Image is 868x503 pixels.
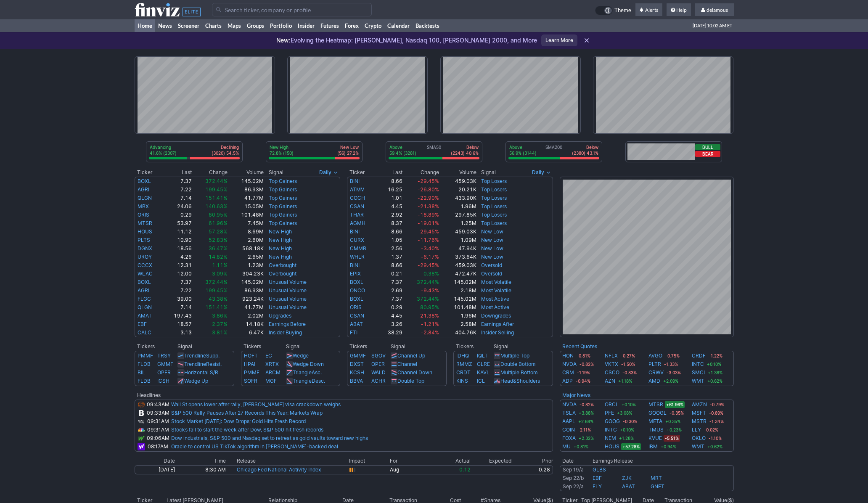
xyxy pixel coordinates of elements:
[350,361,364,367] a: DXST
[572,144,598,150] p: Below
[319,168,331,177] span: Daily
[439,236,477,244] td: 1.09M
[138,361,151,367] a: FLDB
[225,19,244,32] a: Maps
[175,19,202,32] a: Screener
[477,378,485,384] a: ICL
[562,434,576,442] a: FOXA
[265,361,279,367] a: XRTX
[337,150,359,156] p: (56) 27.2%
[605,426,617,434] a: INTC
[378,236,403,244] td: 1.05
[138,270,153,277] a: WLAC
[456,361,472,367] a: RMMZ
[481,304,509,310] a: Most Active
[648,360,661,368] a: PLTR
[163,219,192,228] td: 53.97
[509,144,537,150] p: Above
[384,19,413,32] a: Calendar
[276,37,291,44] span: New:
[456,378,468,384] a: KINS
[481,270,502,277] a: Oversold
[648,400,663,409] a: MTSR
[562,417,575,426] a: AAPL
[350,220,365,226] a: AGMH
[269,304,307,310] a: Unusual Volume
[397,369,432,376] a: Channel Down
[651,483,664,490] a: GNFT
[350,203,364,209] a: CSAN
[350,270,361,277] a: EPIX
[350,287,365,294] a: ONCO
[138,304,152,310] a: QLGN
[481,212,507,218] a: Top Losers
[707,7,728,13] span: delamous
[378,244,403,253] td: 2.56
[157,369,171,376] a: OPER
[692,426,701,434] a: LLY
[397,352,425,359] a: Channel Up
[350,296,363,302] a: BOXL
[451,144,479,150] p: Below
[439,168,477,177] th: Volume
[317,168,340,177] button: Signals interval
[138,195,152,201] a: QLGN
[163,202,192,211] td: 24.06
[312,378,325,384] span: Desc.
[269,195,297,201] a: Top Gainers
[562,392,590,398] b: Major News
[269,237,292,243] a: New High
[244,369,259,376] a: PMMF
[184,369,218,376] a: Horizontal S/R
[350,178,360,184] a: BINI
[562,343,597,349] a: Recent Quotes
[605,400,619,409] a: ORCL
[205,186,228,193] span: 199.45%
[163,177,192,185] td: 7.37
[622,475,632,481] a: ZJK
[605,377,615,385] a: AZN
[209,220,228,226] span: 61.96%
[508,144,599,157] div: SMA200
[595,6,631,15] a: Theme
[439,211,477,219] td: 297.85K
[209,245,228,251] span: 36.47%
[138,245,152,251] a: DGNX
[138,296,151,302] a: FLGC
[648,417,662,426] a: META
[293,378,325,384] a: TriangleDesc.
[228,194,264,202] td: 41.77M
[205,203,228,209] span: 140.63%
[648,426,664,434] a: TMUS
[605,368,619,377] a: CSCO
[456,352,469,359] a: IDHQ
[163,244,192,253] td: 18.56
[648,442,658,451] a: IBM
[509,150,537,156] p: 56.9% (3144)
[205,195,228,201] span: 151.41%
[138,178,151,184] a: BOXL
[312,369,322,376] span: Asc.
[692,377,704,385] a: WMT
[439,219,477,228] td: 1.25M
[562,409,576,417] a: TSLA
[350,212,364,218] a: THAR
[481,321,514,327] a: Earnings After
[228,185,264,194] td: 86.93M
[695,3,734,17] a: delamous
[605,434,616,442] a: NEM
[209,228,228,235] span: 57.28%
[350,304,362,310] a: ORIS
[138,378,151,384] a: FLDB
[563,483,584,490] a: Sep 22/a
[138,262,152,268] a: CCCX
[371,369,386,376] a: WALD
[418,237,439,243] span: -11.76%
[293,352,309,359] a: Wedge
[350,262,360,268] a: BINI
[389,144,416,150] p: Above
[378,228,403,236] td: 8.66
[184,361,222,367] a: TrendlineResist.
[648,352,662,360] a: AVGO
[269,262,296,268] a: Overbought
